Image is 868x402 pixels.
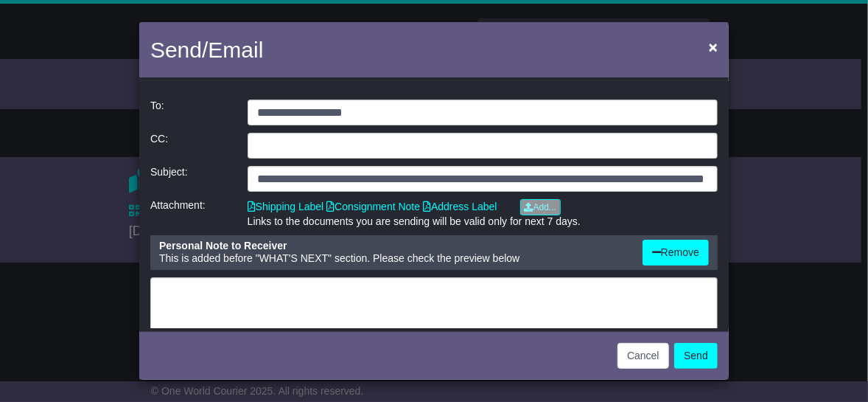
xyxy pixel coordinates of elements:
[29,56,538,77] p: Please find attached paperwork and instructions below.
[709,38,718,55] span: ×
[143,100,240,125] div: To:
[326,201,420,212] a: Consignment Note
[159,240,628,252] div: Personal Note to Receiver
[643,240,709,266] button: Remove
[701,32,725,62] button: Close
[143,166,240,192] div: Subject:
[63,93,175,108] strong: OWCAU636029AU
[150,33,263,66] h4: Send/Email
[202,93,295,108] strong: Lufema Pty Ltd
[423,201,497,212] a: Address Label
[29,90,538,131] p: Order from to . In this email you’ll find important information about your order, and what you ne...
[248,201,324,212] a: Shipping Label
[617,343,669,369] button: Cancel
[307,93,478,108] strong: Elevated Fashion Marketing
[520,199,561,215] a: Add...
[143,133,240,159] div: CC:
[143,199,240,228] div: Attachment:
[674,343,718,369] button: Send
[248,215,718,228] div: Links to the documents you are sending will be valid only for next 7 days.
[159,252,628,265] div: This is added before "WHAT'S NEXT" section. Please check the preview below
[29,24,203,41] span: Hello [PERSON_NAME],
